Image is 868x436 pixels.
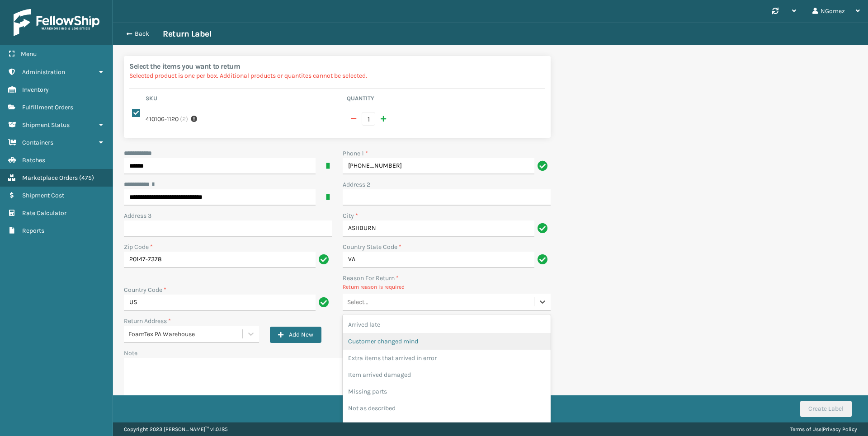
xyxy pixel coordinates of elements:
[343,350,551,366] div: Extra items that arrived in error
[344,94,545,105] th: Quantity
[22,192,64,199] span: Shipment Cost
[800,401,852,417] button: Create Label
[180,114,188,124] span: ( 2 )
[22,209,66,217] span: Rate Calculator
[343,149,368,158] label: Phone 1
[124,422,228,436] p: Copyright 2023 [PERSON_NAME]™ v 1.0.185
[270,327,321,343] button: Add New
[22,103,73,111] span: Fulfillment Orders
[14,9,99,36] img: logo
[22,227,44,234] span: Reports
[129,71,545,80] p: Selected product is one per box. Additional products or quantites cannot be selected.
[343,211,358,220] label: City
[343,242,401,252] label: Country State Code
[128,329,243,339] div: FoamTex PA Warehouse
[124,285,166,295] label: Country Code
[343,333,551,350] div: Customer changed mind
[143,94,344,105] th: Sku
[343,283,551,291] p: Return reason is required
[22,174,78,182] span: Marketplace Orders
[343,400,551,417] div: Not as described
[21,50,37,58] span: Menu
[79,174,94,182] span: ( 475 )
[343,273,399,283] label: Reason For Return
[347,297,368,307] div: Select...
[124,211,151,220] label: Address 3
[22,121,70,129] span: Shipment Status
[343,180,370,189] label: Address 2
[22,139,53,146] span: Containers
[343,383,551,400] div: Missing parts
[124,349,137,357] label: Note
[163,28,212,39] h3: Return Label
[124,242,153,252] label: Zip Code
[22,86,49,94] span: Inventory
[22,68,65,76] span: Administration
[790,426,821,432] a: Terms of Use
[146,114,179,124] label: 410106-1120
[121,30,163,38] button: Back
[823,426,857,432] a: Privacy Policy
[790,422,857,436] div: |
[343,366,551,383] div: Item arrived damaged
[343,316,551,333] div: Arrived late
[129,61,545,71] h2: Select the items you want to return
[124,316,171,326] label: Return Address
[343,417,551,433] div: Wrong item sent
[22,156,45,164] span: Batches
